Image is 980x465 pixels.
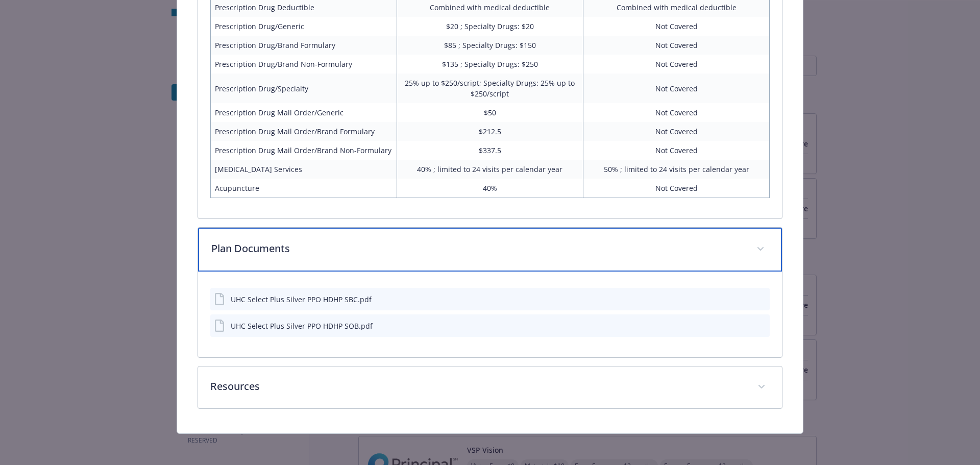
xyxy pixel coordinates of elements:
td: Prescription Drug Mail Order/Generic [210,103,397,122]
td: Not Covered [583,103,770,122]
td: 25% up to $250/script; Specialty Drugs: 25% up to $250/script [397,74,583,103]
div: Plan Documents [198,228,782,272]
td: Prescription Drug/Brand Formulary [210,36,397,55]
button: preview file [756,294,766,305]
td: [MEDICAL_DATA] Services [210,160,397,179]
td: 40% ; limited to 24 visits per calendar year [397,160,583,179]
td: Not Covered [583,17,770,36]
div: UHC Select Plus Silver PPO HDHP SOB.pdf [231,321,373,331]
td: $85 ; Specialty Drugs: $150 [397,36,583,55]
td: Prescription Drug/Generic [210,17,397,36]
td: $212.5 [397,122,583,141]
td: 50% ; limited to 24 visits per calendar year [583,160,770,179]
td: 40% [397,179,583,198]
td: Not Covered [583,179,770,198]
td: Not Covered [583,141,770,160]
td: Not Covered [583,55,770,74]
button: preview file [756,321,766,331]
td: Prescription Drug Mail Order/Brand Non-Formulary [210,141,397,160]
p: Plan Documents [211,241,745,256]
button: download file [740,294,748,305]
p: Resources [210,379,746,394]
td: Prescription Drug/Brand Non-Formulary [210,55,397,74]
div: Plan Documents [198,272,782,357]
td: Prescription Drug/Specialty [210,74,397,103]
td: $50 [397,103,583,122]
td: Not Covered [583,122,770,141]
div: UHC Select Plus Silver PPO HDHP SBC.pdf [231,294,372,305]
td: Not Covered [583,74,770,103]
td: $337.5 [397,141,583,160]
td: $20 ; Specialty Drugs: $20 [397,17,583,36]
td: Acupuncture [210,179,397,198]
div: Resources [198,366,782,408]
button: download file [740,321,748,331]
td: $135 ; Specialty Drugs: $250 [397,55,583,74]
td: Prescription Drug Mail Order/Brand Formulary [210,122,397,141]
td: Not Covered [583,36,770,55]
